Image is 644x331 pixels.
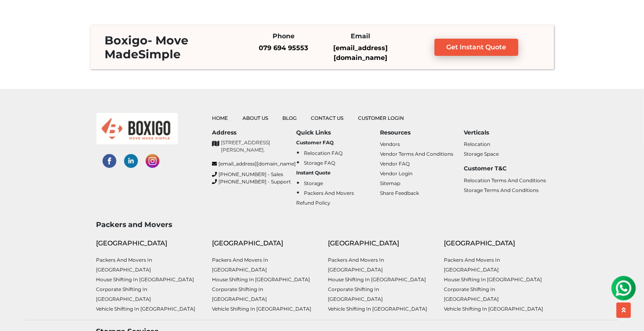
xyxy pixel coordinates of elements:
a: Blog [282,115,297,121]
h6: Resources [380,129,464,136]
a: House shifting in [GEOGRAPHIC_DATA] [96,276,194,282]
a: Storage Terms and Conditions [464,187,539,193]
img: facebook-social-links [103,154,116,168]
h6: Quick Links [296,129,380,136]
a: Contact Us [311,115,344,121]
a: Vehicle shifting in [GEOGRAPHIC_DATA] [96,306,196,312]
a: Vendor Terms and Conditions [380,151,453,157]
h3: - Move Made [98,33,237,61]
a: Share Feedback [380,190,419,196]
a: Packers and Movers [304,190,354,196]
a: Packers and Movers in [GEOGRAPHIC_DATA] [96,257,153,273]
a: Relocation Terms and Conditions [464,177,546,183]
a: House shifting in [GEOGRAPHIC_DATA] [328,276,426,282]
p: [STREET_ADDRESS][PERSON_NAME]. [221,139,296,154]
span: Simple [139,47,181,61]
a: Refund Policy [296,200,330,206]
h6: Phone [251,32,316,40]
a: Relocation FAQ [304,150,343,156]
a: Home [212,115,228,121]
a: Corporate Shifting in [GEOGRAPHIC_DATA] [96,286,151,302]
a: [EMAIL_ADDRESS][DOMAIN_NAME] [333,44,388,62]
div: [GEOGRAPHIC_DATA] [444,238,548,248]
a: Relocation [464,141,490,147]
a: Vendor Login [380,170,413,177]
a: Storage FAQ [304,160,335,166]
a: House shifting in [GEOGRAPHIC_DATA] [212,276,310,282]
button: scroll up [616,302,631,318]
a: Vehicle shifting in [GEOGRAPHIC_DATA] [212,306,312,312]
a: [EMAIL_ADDRESS][DOMAIN_NAME] [212,160,296,168]
a: Corporate Shifting in [GEOGRAPHIC_DATA] [444,286,499,302]
img: instagram-social-links [146,154,159,168]
a: Customer Login [358,115,404,121]
a: Vendor FAQ [380,161,410,167]
a: Sitemap [380,180,400,186]
a: [PHONE_NUMBER] - Sales [212,171,296,178]
a: 079 694 95553 [259,44,308,52]
h6: Email [328,32,393,40]
span: Boxigo [105,33,148,47]
a: Corporate Shifting in [GEOGRAPHIC_DATA] [328,286,383,302]
h6: Verticals [464,129,548,136]
h3: Packers and Movers [96,220,548,229]
b: Instant Quote [296,170,331,176]
img: whatsapp-icon.svg [8,8,24,24]
div: [GEOGRAPHIC_DATA] [212,238,316,248]
div: [GEOGRAPHIC_DATA] [328,238,432,248]
a: [PHONE_NUMBER] - Support [212,178,296,185]
a: Vendors [380,141,400,147]
img: linked-in-social-links [124,154,138,168]
a: Vehicle shifting in [GEOGRAPHIC_DATA] [444,306,544,312]
div: [GEOGRAPHIC_DATA] [96,238,200,248]
h6: Customer T&C [464,165,548,172]
a: Corporate Shifting in [GEOGRAPHIC_DATA] [212,286,267,302]
a: Packers and Movers in [GEOGRAPHIC_DATA] [212,257,269,273]
a: Vehicle shifting in [GEOGRAPHIC_DATA] [328,306,428,312]
a: Storage [304,180,323,186]
a: Get Instant Quote [434,39,519,56]
a: About Us [242,115,268,121]
a: Packers and Movers in [GEOGRAPHIC_DATA] [328,257,384,273]
img: boxigo_logo_small [96,113,178,144]
a: Packers and Movers in [GEOGRAPHIC_DATA] [444,257,500,273]
a: House shifting in [GEOGRAPHIC_DATA] [444,276,542,282]
h6: Address [212,129,296,136]
a: Storage Space [464,151,499,157]
b: Customer FAQ [296,139,334,146]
